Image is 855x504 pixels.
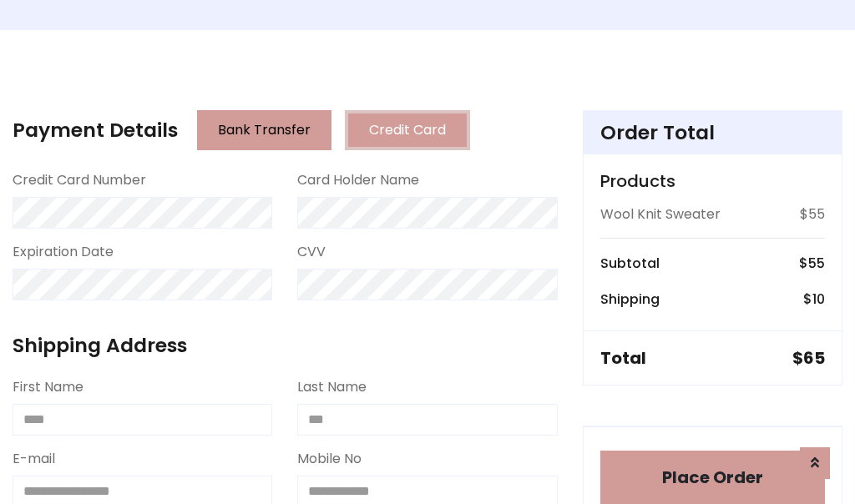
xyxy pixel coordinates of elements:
label: Card Holder Name [297,170,419,190]
h4: Shipping Address [13,334,558,357]
h5: Products [600,171,825,191]
h6: Shipping [600,291,660,307]
label: Credit Card Number [13,170,146,190]
span: 10 [812,290,825,309]
h4: Payment Details [13,118,178,142]
h4: Order Total [600,121,825,144]
p: Wool Knit Sweater [600,204,721,224]
button: Bank Transfer [197,110,331,150]
h6: $ [803,291,825,307]
label: CVV [297,242,326,262]
button: Credit Card [345,110,470,150]
h6: Subtotal [600,255,660,271]
h5: $ [792,348,825,368]
label: Mobile No [297,449,362,469]
button: Place Order [600,451,825,504]
span: 55 [808,254,825,273]
label: Last Name [297,377,367,397]
label: First Name [13,377,83,397]
span: 65 [803,346,825,370]
p: $55 [800,204,825,224]
label: E-mail [13,449,55,469]
h6: $ [799,255,825,271]
label: Expiration Date [13,242,114,262]
h5: Total [600,348,646,368]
